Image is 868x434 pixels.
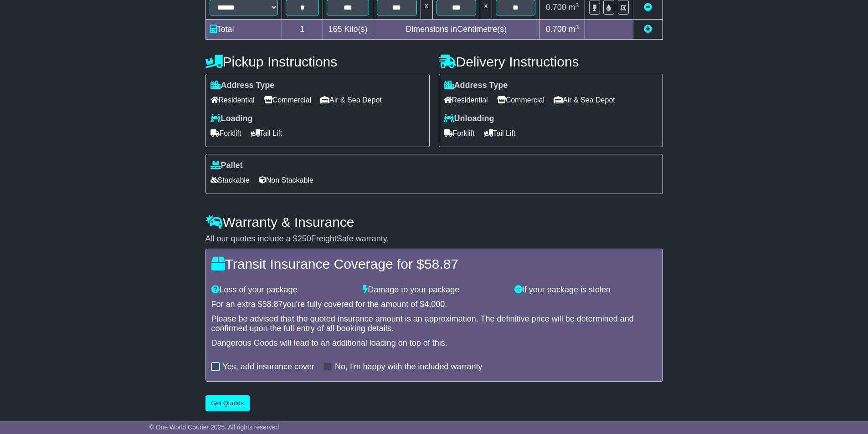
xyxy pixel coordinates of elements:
label: Unloading [444,114,494,124]
td: 1 [282,20,323,40]
span: Stackable [211,173,250,187]
span: Forklift [444,126,475,140]
h4: Delivery Instructions [439,54,663,69]
span: m [569,25,579,34]
label: No, I'm happy with the included warranty [335,362,483,372]
span: Forklift [211,126,241,140]
h4: Transit Insurance Coverage for $ [211,256,657,271]
button: Get Quotes [205,395,250,411]
div: If your package is stolen [510,285,662,295]
label: Pallet [211,161,243,171]
span: Tail Lift [484,126,516,140]
td: Kilo(s) [323,20,373,40]
div: Please be advised that the quoted insurance amount is an approximation. The definitive price will... [211,314,657,334]
span: Commercial [497,93,544,107]
span: Residential [444,93,488,107]
span: Commercial [264,93,311,107]
span: 4,000 [424,300,445,309]
label: Loading [211,114,253,124]
div: All our quotes include a $ FreightSafe warranty. [205,234,663,244]
span: 0.700 [546,3,566,12]
span: 58.87 [262,300,283,309]
span: 58.87 [424,256,458,271]
div: Dangerous Goods will lead to an additional loading on top of this. [211,338,657,348]
div: Loss of your package [207,285,359,295]
td: Dimensions in Centimetre(s) [373,20,539,40]
sup: 3 [575,24,579,31]
a: Add new item [644,25,652,34]
span: 250 [298,234,311,243]
label: Address Type [444,81,508,91]
div: For an extra $ you're fully covered for the amount of $ . [211,300,657,310]
h4: Warranty & Insurance [205,214,663,230]
span: Air & Sea Depot [554,93,615,107]
td: Total [205,20,282,40]
span: 0.700 [546,25,566,34]
span: Air & Sea Depot [320,93,382,107]
sup: 3 [575,2,579,9]
span: Non Stackable [259,173,313,187]
span: 165 [329,25,342,34]
span: © One World Courier 2025. All rights reserved. [149,424,281,431]
span: Residential [211,93,255,107]
a: Remove this item [644,3,652,12]
label: Yes, add insurance cover [223,362,314,372]
label: Address Type [211,81,275,91]
h4: Pickup Instructions [205,54,430,69]
div: Damage to your package [358,285,510,295]
span: m [569,3,579,12]
span: Tail Lift [251,126,282,140]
